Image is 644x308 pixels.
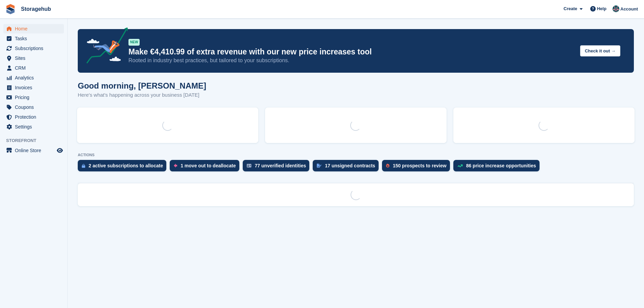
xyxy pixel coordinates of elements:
span: Pricing [15,93,55,102]
span: Account [620,6,638,13]
p: Here's what's happening across your business [DATE] [78,91,206,99]
a: menu [3,63,64,73]
img: price-adjustments-announcement-icon-8257ccfd72463d97f412b2fc003d46551f7dbcb40ab6d574587a9cd5c0d94... [81,27,128,66]
p: ACTIONS [78,153,634,157]
img: verify_identity-adf6edd0f0f0b5bbfe63781bf79b02c33cf7c696d77639b501bdc392416b5a36.svg [247,164,252,168]
img: contract_signature_icon-13c848040528278c33f63329250d36e43548de30e8caae1d1a13099fd9432cc5.svg [317,164,321,168]
span: Invoices [15,83,55,92]
span: Online Store [15,146,55,155]
a: 86 price increase opportunities [453,160,543,175]
a: menu [3,44,64,53]
a: menu [3,24,64,33]
div: 77 unverified identities [255,163,306,168]
span: Settings [15,122,55,132]
span: Create [564,5,577,12]
span: Storefront [6,137,67,144]
a: 2 active subscriptions to allocate [78,160,170,175]
p: Make €4,410.99 of extra revenue with our new price increases tool [128,47,575,57]
span: Analytics [15,73,55,82]
a: Storagehub [18,3,54,15]
div: NEW [128,39,140,46]
a: 17 unsigned contracts [313,160,382,175]
a: menu [3,83,64,92]
a: 150 prospects to review [382,160,453,175]
span: Subscriptions [15,44,55,53]
p: Rooted in industry best practices, but tailored to your subscriptions. [128,57,575,64]
img: stora-icon-8386f47178a22dfd0bd8f6a31ec36ba5ce8667c1dd55bd0f319d3a0aa187defe.svg [5,4,16,14]
img: move_outs_to_deallocate_icon-f764333ba52eb49d3ac5e1228854f67142a1ed5810a6f6cc68b1a99e826820c5.svg [174,164,177,168]
a: menu [3,53,64,63]
a: menu [3,102,64,112]
a: menu [3,73,64,82]
div: 86 price increase opportunities [466,163,536,168]
h1: Good morning, [PERSON_NAME] [78,81,206,90]
a: 77 unverified identities [243,160,313,175]
img: Anirudh Muralidharan [613,5,619,12]
span: Coupons [15,102,55,112]
img: price_increase_opportunities-93ffe204e8149a01c8c9dc8f82e8f89637d9d84a8eef4429ea346261dce0b2c0.svg [457,164,463,167]
a: 1 move out to deallocate [170,160,242,175]
span: Tasks [15,34,55,43]
a: menu [3,112,64,122]
div: 17 unsigned contracts [325,163,375,168]
span: Help [597,5,606,12]
span: Protection [15,112,55,122]
a: Preview store [56,146,64,155]
a: menu [3,146,64,155]
div: 150 prospects to review [393,163,447,168]
a: menu [3,34,64,43]
button: Check it out → [580,45,620,56]
span: CRM [15,63,55,73]
span: Sites [15,53,55,63]
img: prospect-51fa495bee0391a8d652442698ab0144808aea92771e9ea1ae160a38d050c398.svg [386,164,389,168]
a: menu [3,122,64,132]
span: Home [15,24,55,33]
a: menu [3,93,64,102]
img: active_subscription_to_allocate_icon-d502201f5373d7db506a760aba3b589e785aa758c864c3986d89f69b8ff3... [82,164,85,168]
div: 1 move out to deallocate [181,163,236,168]
div: 2 active subscriptions to allocate [89,163,163,168]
